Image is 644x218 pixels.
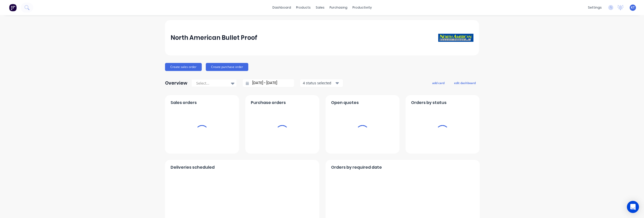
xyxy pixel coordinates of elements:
[313,4,327,11] div: sales
[411,100,447,106] span: Orders by status
[451,80,479,86] button: edit dashboard
[303,80,335,86] div: 4 status selected
[300,79,343,87] button: 4 status selected
[165,78,187,88] div: Overview
[206,63,248,71] button: Create purchase order
[327,4,350,11] div: purchasing
[171,33,257,43] div: North American Bullet Proof
[350,4,374,11] div: productivity
[270,4,294,11] a: dashboard
[171,164,215,170] span: Deliveries scheduled
[429,80,448,86] button: add card
[294,4,313,11] div: products
[9,4,17,11] img: Factory
[331,100,359,106] span: Open quotes
[165,63,202,71] button: Create sales order
[171,100,197,106] span: Sales orders
[631,5,635,10] span: KT
[627,201,639,213] div: Open Intercom Messenger
[438,34,473,42] img: North American Bullet Proof
[331,164,382,170] span: Orders by required date
[251,100,286,106] span: Purchase orders
[585,4,604,11] div: settings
